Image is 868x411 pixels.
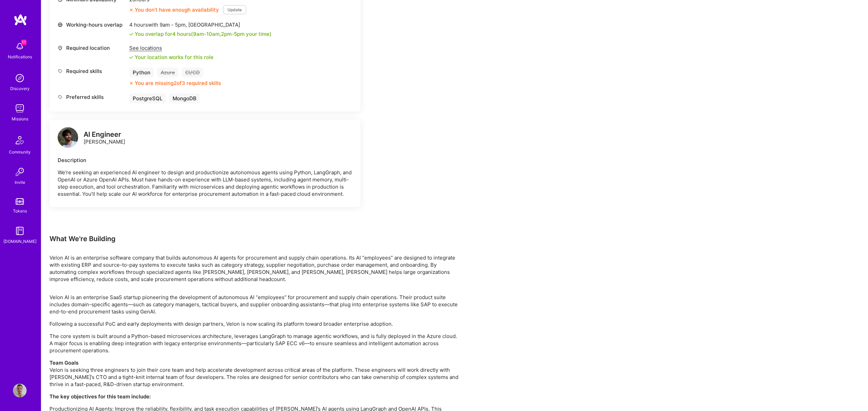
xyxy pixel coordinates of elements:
[223,5,246,14] button: Update
[58,169,352,197] p: We’re seeking an experienced AI engineer to design and productionize autonomous agents using Pyth...
[157,68,178,77] div: Azure
[129,68,154,77] div: Python
[220,31,221,37] span: ,
[13,40,27,53] img: bell
[49,333,459,354] p: The core system is built around a Python-based microservices architecture, leverages LangGraph to...
[13,102,27,115] img: teamwork
[129,6,219,13] div: You don’t have enough availability
[169,93,200,103] div: MongoDB
[13,207,27,215] div: Tokens
[49,294,459,315] p: Velon AI is an enterprise SaaS startup pioneering the development of autonomous AI “employees” fo...
[221,31,245,37] span: 2pm - 5pm
[58,157,352,164] div: Description
[13,165,27,179] img: Invite
[11,384,28,397] a: User Avatar
[13,71,27,85] img: discovery
[13,384,27,397] img: User Avatar
[3,238,36,245] div: [DOMAIN_NAME]
[58,44,126,52] div: Required location
[58,45,63,50] i: icon Location
[16,198,24,205] img: tokens
[21,40,27,45] span: 11
[129,32,133,36] i: icon Check
[193,31,220,37] span: 9am - 10am
[129,8,133,12] i: icon CloseOrange
[58,93,126,101] div: Preferred skills
[84,131,125,138] div: AI Engineer
[10,85,30,92] div: Discovery
[58,127,78,149] a: logo
[129,44,214,52] div: See locations
[129,54,214,61] div: Your location works for this role
[58,94,63,100] i: icon Tag
[129,21,271,28] div: 4 hours with [GEOGRAPHIC_DATA]
[13,224,27,238] img: guide book
[49,359,78,366] strong: Team Goals
[135,30,271,38] div: You overlap for 4 hours ( your time)
[14,14,27,26] img: logo
[8,53,32,60] div: Notifications
[49,234,459,243] div: What We're Building
[129,55,133,59] i: icon Check
[49,320,459,327] p: Following a successful PoC and early deployments with design partners, Velon is now scaling its p...
[182,68,203,77] div: CI/CD
[49,359,459,388] p: Velon is seeking three engineers to join their core team and help accelerate development across c...
[158,21,188,28] span: 9am - 5pm ,
[129,93,166,103] div: PostgreSQL
[84,131,125,145] div: [PERSON_NAME]
[12,115,28,122] div: Missions
[58,21,126,28] div: Working-hours overlap
[15,179,25,186] div: Invite
[12,132,28,148] img: Community
[129,81,133,85] i: icon CloseOrange
[58,127,78,148] img: logo
[58,68,126,75] div: Required skills
[49,393,151,400] strong: The key objectives for this team include:
[58,69,63,74] i: icon Tag
[49,254,459,283] p: Velon AI is an enterprise software company that builds autonomous AI agents for procurement and s...
[58,22,63,27] i: icon World
[135,79,221,87] div: You are missing 2 of 3 required skills
[9,148,31,156] div: Community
